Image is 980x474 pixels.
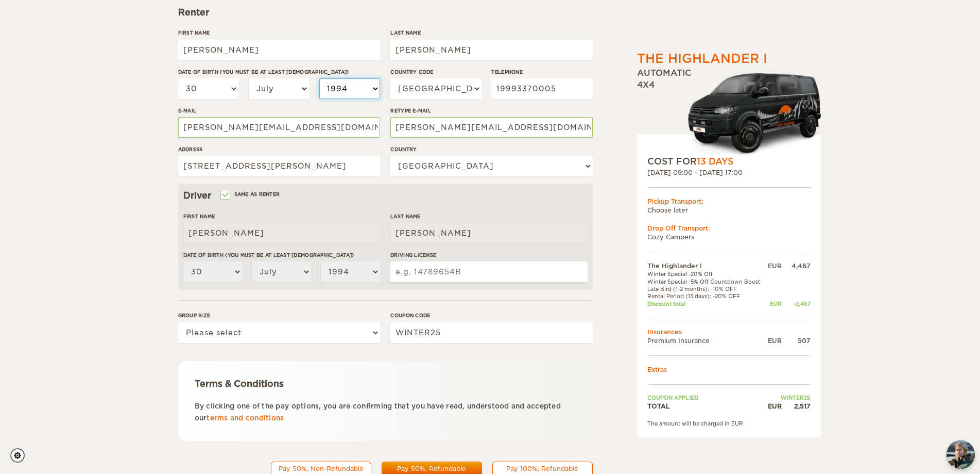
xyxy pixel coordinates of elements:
[647,328,811,336] td: Insurances
[390,29,592,37] label: Last Name
[183,189,588,202] div: Driver
[388,464,475,473] div: Pay 50%, Refundable
[647,420,811,427] div: The amount will be charged in EUR
[647,261,766,270] td: The Highlander I
[782,261,811,270] div: 4,467
[183,251,380,259] label: Date of birth (You must be at least [DEMOGRAPHIC_DATA])
[765,394,810,401] td: WINTER25
[637,50,767,68] div: The Highlander I
[390,223,587,243] input: e.g. Smith
[390,261,587,282] input: e.g. 14789654B
[178,29,380,37] label: First Name
[10,448,31,463] a: Cookie settings
[947,440,975,469] button: chat-button
[637,68,821,155] div: Automatic 4x4
[178,117,380,138] input: e.g. example@example.com
[195,378,576,390] div: Terms & Conditions
[647,270,766,277] td: Winter Special -20% Off
[221,192,228,199] input: Same as renter
[678,71,821,155] img: Cozy-3.png
[221,189,280,199] label: Same as renter
[647,300,766,307] td: Discount total
[278,464,365,473] div: Pay 50%, Non-Refundable
[782,300,811,307] div: -2,457
[390,251,587,259] label: Driving License
[765,336,781,345] div: EUR
[390,145,592,153] label: Country
[947,440,975,469] img: Freyja at Cozy Campers
[183,213,380,220] label: First Name
[390,312,592,319] label: Coupon code
[178,156,380,176] input: e.g. Street, City, Zip Code
[390,68,481,76] label: Country Code
[647,206,811,215] td: Choose later
[647,292,766,300] td: Rental Period (13 days): -20% OFF
[647,365,811,374] td: Extras
[178,6,593,19] div: Renter
[178,145,380,153] label: Address
[647,278,766,285] td: Winter Special -5% Off Countdown Boost
[765,402,781,411] div: EUR
[390,117,592,138] input: e.g. example@example.com
[207,414,284,422] a: terms and conditions
[647,155,811,168] div: COST FOR
[390,40,592,60] input: e.g. Smith
[178,107,380,115] label: E-mail
[178,68,380,76] label: Date of birth (You must be at least [DEMOGRAPHIC_DATA])
[765,261,781,270] div: EUR
[765,300,781,307] div: EUR
[782,336,811,345] div: 507
[782,402,811,411] div: 2,517
[647,336,766,345] td: Premium Insurance
[647,233,811,241] td: Cozy Campers
[647,197,811,206] div: Pickup Transport:
[499,464,586,473] div: Pay 100%, Refundable
[178,40,380,60] input: e.g. William
[491,68,592,76] label: Telephone
[390,107,592,115] label: Retype E-mail
[647,402,766,411] td: TOTAL
[647,168,811,177] div: [DATE] 09:00 - [DATE] 17:00
[647,285,766,292] td: Late Bird (1-2 months): -10% OFF
[647,224,811,233] div: Drop Off Transport:
[697,156,733,167] span: 13 Days
[390,213,587,220] label: Last Name
[183,223,380,243] input: e.g. William
[647,394,766,401] td: Coupon applied
[195,400,576,424] p: By clicking one of the pay options, you are confirming that you have read, understood and accepte...
[178,312,380,319] label: Group size
[491,78,592,99] input: e.g. 1 234 567 890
